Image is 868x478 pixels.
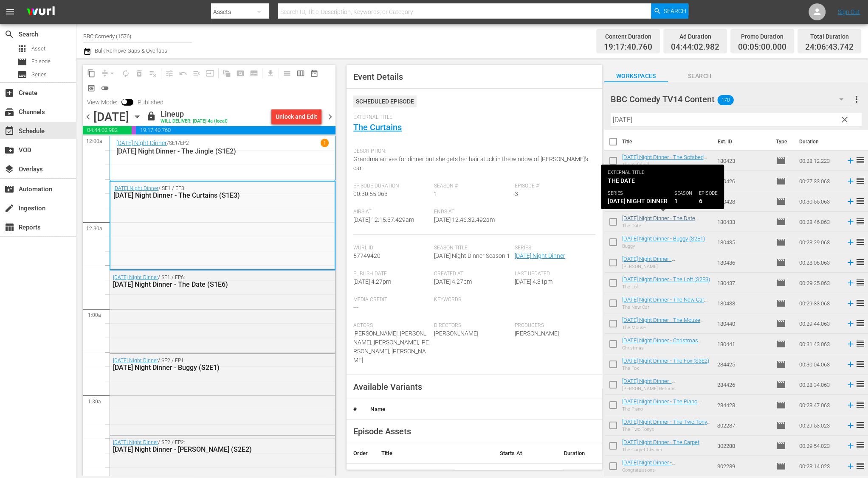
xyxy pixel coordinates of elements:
span: reorder [855,216,865,226]
span: Copy Lineup [85,67,98,80]
a: [DATE] Night Dinner [113,274,158,280]
td: 00:28:46.063 [796,212,843,232]
td: 180423 [714,151,772,171]
div: [DATE] Night Dinner - Buggy (S2E1) [113,363,290,372]
svg: Add to Schedule [846,360,855,369]
button: Unlock and Edit [271,109,321,124]
span: reorder [855,379,865,389]
span: 19:17:40.760 [136,126,335,134]
a: [DATE] Night Dinner - The Date (S1E6) [622,215,699,228]
span: 04:44:02.982 [671,42,719,52]
span: reorder [855,440,865,450]
a: [DATE] Night Dinner - The Carpet Cleaner (S4E2) [622,439,703,452]
td: 00:28:47.063 [796,395,843,415]
span: Episode Assets [353,426,411,436]
span: Search [664,3,686,19]
span: Episode [17,57,27,67]
span: 24 hours Lineup View is OFF [98,81,112,95]
span: Episode [776,237,786,247]
a: Sign Out [838,8,860,15]
div: The Mouse [622,325,710,330]
span: calendar_view_week_outlined [296,69,305,78]
div: [DATE] Night Dinner - The Curtains (S1E3) [113,191,290,199]
div: / SE1 / EP3: [113,185,290,199]
span: Asset [17,44,27,54]
span: View Backup [85,81,98,95]
div: Ad Duration [671,31,719,42]
a: [DATE] Night Dinner - The Two Tonys (S4E1) [622,419,710,431]
span: reorder [855,176,865,186]
span: Keywords [434,296,510,303]
svg: Add to Schedule [846,299,855,308]
a: [DATE] Night Dinner - The Curtains (S1E3) [622,195,704,207]
th: Type [771,130,794,154]
span: Create [4,88,14,98]
a: [DATE] Night Dinner - The Sofabed (S1E1) [622,154,704,167]
th: Duration [794,130,845,154]
th: Title [375,443,493,464]
div: BBC Comedy TV14 Content [611,87,852,111]
span: reorder [855,196,865,206]
img: ans4CAIJ8jUAAAAAAAAAAAAAAAAAAAAAAAAgQb4GAAAAAAAAAAAAAAAAAAAAAAAAJMjXAAAAAAAAAAAAAAAAAAAAAAAAgAT5G... [20,2,61,22]
td: 180440 [714,313,772,334]
span: 57749420 [353,252,380,259]
span: Search [4,29,14,39]
span: [DATE] 12:46:32.492am [434,216,495,223]
td: 00:29:54.023 [796,436,843,456]
div: The Date [622,223,710,229]
span: 1 [434,190,437,197]
span: reorder [855,338,865,349]
div: The Loft [622,284,710,290]
p: / [167,140,169,146]
span: Episode [776,278,786,288]
td: 00:30:55.063 [796,191,843,212]
span: [DATE] 4:31pm [515,278,552,285]
span: Revert to Primary Episode [176,67,190,80]
div: [PERSON_NAME] Returns [622,386,710,391]
div: WILL DELIVER: [DATE] 4a (local) [161,119,228,124]
span: Ends At [434,209,510,215]
span: lock [146,111,156,121]
span: reorder [855,400,865,410]
span: Automation [4,184,14,194]
div: [DATE] Night Dinner - The Date (S1E6) [113,280,290,288]
span: reorder [855,257,865,267]
div: Promo Duration [738,31,786,42]
span: chevron_right [325,112,335,122]
th: # [347,399,364,419]
span: [DATE] 12:15:37.429am [353,216,414,223]
span: VOD [4,145,14,155]
span: reorder [855,298,865,308]
svg: Add to Schedule [846,380,855,389]
span: Reports [4,222,14,232]
a: [DATE] Night Dinner - [PERSON_NAME] (S2E2) [622,256,680,268]
span: Episode [776,176,786,186]
a: [DATE] Night Dinner [515,252,565,259]
span: Last Updated [515,271,591,277]
p: [DATE] Night Dinner - The Jingle (S1E2) [116,147,329,155]
div: The New Car [622,305,710,310]
span: 24:06:43.742 [805,42,854,52]
th: Starts At [493,443,557,464]
span: Episode Duration [353,183,430,190]
td: 180433 [714,212,772,232]
span: toggle_off [101,84,109,92]
span: Create Series Block [247,67,261,80]
span: Season # [434,183,510,190]
p: EP2 [180,140,189,146]
span: Available Variants [353,382,422,392]
span: View Mode: [83,99,121,106]
svg: Add to Schedule [846,238,855,247]
td: 00:29:53.023 [796,415,843,436]
td: 00:27:33.063 [796,171,843,191]
span: Grandma arrives for dinner but she gets her hair stuck in the window of [PERSON_NAME]'s car. [353,156,588,171]
span: Episode [776,196,786,207]
span: Actors [353,322,430,329]
td: 284426 [714,375,772,395]
div: [DATE] Night Dinner - [PERSON_NAME] (S2E2) [113,445,290,453]
span: Directors [434,322,510,329]
a: [DATE] Night Dinner - The Piano (S3E5) [622,398,701,411]
span: 3 [515,190,518,197]
span: Episode # [515,183,591,190]
span: Workspaces [604,71,668,81]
